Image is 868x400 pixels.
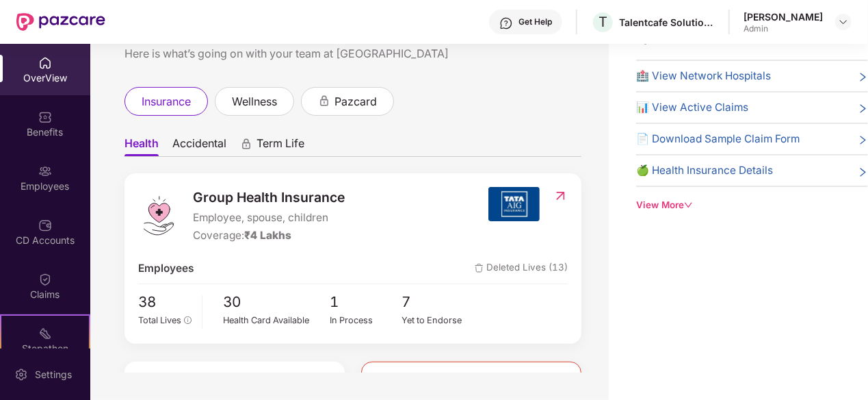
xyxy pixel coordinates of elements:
span: wellness [232,93,277,110]
div: animation [318,95,330,107]
span: 7 [402,291,473,314]
img: svg+xml;base64,PHN2ZyB4bWxucz0iaHR0cDovL3d3dy53My5vcmcvMjAwMC9zdmciIHdpZHRoPSIyMSIgaGVpZ2h0PSIyMC... [38,327,52,340]
span: ₹4 Lakhs [244,229,291,242]
span: 📊 View Active Claims [636,99,748,116]
span: Health [124,136,159,156]
span: pazcard [334,93,377,110]
img: New Pazcare Logo [16,13,105,31]
img: RedirectIcon [553,189,568,203]
div: Here is what’s going on with your team at [GEOGRAPHIC_DATA] [124,45,581,62]
span: Total Lives [138,315,181,325]
img: svg+xml;base64,PHN2ZyBpZD0iQmVuZWZpdHMiIHhtbG5zPSJodHRwOi8vd3d3LnczLm9yZy8yMDAwL3N2ZyIgd2lkdGg9Ij... [38,110,52,124]
span: 🍏 Health Insurance Details [636,162,773,179]
div: [PERSON_NAME] [744,10,823,23]
span: Group Health Insurance [193,187,345,208]
span: right [858,134,868,147]
span: 🏥 View Network Hospitals [636,68,771,84]
div: Talentcafe Solutions Llp [619,16,715,29]
span: 38 [138,291,192,314]
div: Settings [31,368,76,382]
span: insurance [142,93,191,110]
span: Term Life [257,136,304,156]
div: Admin [744,23,823,34]
img: insurerIcon [488,187,540,221]
span: right [858,165,868,179]
div: Stepathon [1,342,89,355]
div: Yet to Endorse [402,314,473,327]
span: 📄 Download Sample Claim Form [636,131,800,147]
img: svg+xml;base64,PHN2ZyBpZD0iU2V0dGluZy0yMHgyMCIgeG1sbnM9Imh0dHA6Ly93d3cudzMub3JnLzIwMDAvc3ZnIiB3aW... [14,368,28,382]
span: Employees [138,260,194,277]
span: Employee, spouse, children [193,210,345,226]
span: right [858,71,868,84]
img: svg+xml;base64,PHN2ZyBpZD0iRHJvcGRvd24tMzJ4MzIiIHhtbG5zPSJodHRwOi8vd3d3LnczLm9yZy8yMDAwL3N2ZyIgd2... [838,16,849,27]
span: down [684,201,693,210]
div: Get Help [518,16,552,27]
span: 30 [223,291,330,314]
div: Health Card Available [223,314,330,327]
span: T [599,14,607,30]
span: 1 [330,291,402,314]
span: Deleted Lives (13) [475,260,568,277]
div: animation [240,138,252,150]
img: svg+xml;base64,PHN2ZyBpZD0iQ2xhaW0iIHhtbG5zPSJodHRwOi8vd3d3LnczLm9yZy8yMDAwL3N2ZyIgd2lkdGg9IjIwIi... [38,273,52,286]
img: svg+xml;base64,PHN2ZyBpZD0iQ0RfQWNjb3VudHMiIGRhdGEtbmFtZT0iQ0QgQWNjb3VudHMiIHhtbG5zPSJodHRwOi8vd3... [38,218,52,232]
span: info-circle [184,316,192,324]
div: Coverage: [193,227,345,244]
span: right [858,102,868,116]
div: View More [636,198,868,212]
img: svg+xml;base64,PHN2ZyBpZD0iRW1wbG95ZWVzIiB4bWxucz0iaHR0cDovL3d3dy53My5vcmcvMjAwMC9zdmciIHdpZHRoPS... [38,164,52,178]
img: svg+xml;base64,PHN2ZyBpZD0iSGVscC0zMngzMiIgeG1sbnM9Imh0dHA6Ly93d3cudzMub3JnLzIwMDAvc3ZnIiB3aWR0aD... [499,16,513,30]
span: Accidental [172,136,226,156]
img: svg+xml;base64,PHN2ZyBpZD0iSG9tZSIgeG1sbnM9Imh0dHA6Ly93d3cudzMub3JnLzIwMDAvc3ZnIiB3aWR0aD0iMjAiIG... [38,56,52,70]
img: logo [138,195,179,236]
div: In Process [330,314,402,327]
img: deleteIcon [475,264,484,273]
